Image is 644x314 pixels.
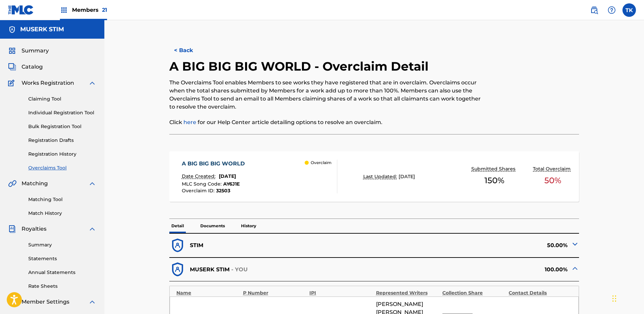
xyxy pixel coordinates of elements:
[88,180,96,188] img: expand
[60,6,68,14] img: Top Rightsholders
[309,289,372,297] div: IPI
[72,6,107,14] span: Members
[8,47,16,55] img: Summary
[216,188,230,194] span: 32503
[608,6,616,14] img: help
[28,109,96,116] a: Individual Registration Tool
[28,241,96,248] a: Summary
[169,79,485,111] p: The Overclaims Tool enables Members to see works they have registered that are in overclaim. Over...
[231,266,248,274] p: - YOU
[182,188,216,194] span: Overclaim ID :
[374,237,579,254] div: 50.00%
[8,180,16,188] img: Matching
[22,298,69,306] span: Member Settings
[28,164,96,171] a: Overclaims Tool
[190,266,230,274] p: MUSERK STIM
[471,165,517,172] p: Submitted Shares
[587,3,601,17] a: Public Search
[176,289,239,297] div: Name
[88,225,96,233] img: expand
[182,160,248,168] div: A BIG BIG BIG WORLD
[20,26,64,33] h5: MUSERK STIM
[169,42,210,59] button: < Back
[28,210,96,217] a: Match History
[219,173,236,179] span: [DATE]
[169,219,186,233] p: Detail
[509,289,572,297] div: Contact Details
[28,137,96,144] a: Registration Drafts
[625,208,644,262] iframe: Resource Center
[571,264,579,272] img: expand-cell-toggle
[544,174,561,187] span: 50 %
[533,165,572,172] p: Total Overclaim
[8,47,49,55] a: SummarySummary
[28,269,96,276] a: Annual Statements
[22,47,49,55] span: Summary
[28,196,96,203] a: Matching Tool
[88,79,96,87] img: expand
[8,5,34,15] img: MLC Logo
[169,59,432,74] h2: A BIG BIG BIG WORLD - Overclaim Detail
[622,3,636,17] div: User Menu
[22,63,43,71] span: Catalog
[22,180,48,188] span: Matching
[442,289,505,297] div: Collection Share
[8,225,16,233] img: Royalties
[22,225,46,233] span: Royalties
[182,181,223,187] span: MLC Song Code :
[590,6,598,14] img: search
[169,261,186,278] img: dfb38c8551f6dcc1ac04.svg
[311,160,332,166] p: Overclaim
[28,151,96,158] a: Registration History
[169,151,579,202] a: A BIG BIG BIG WORLDDate Created:[DATE]MLC Song Code:AY6J1EOverclaim ID:32503 OverclaimLast Update...
[399,173,415,180] span: [DATE]
[610,282,644,314] iframe: Chat Widget
[243,289,306,297] div: P Number
[374,261,579,278] div: 100.00%
[8,63,16,71] img: Catalog
[28,95,96,103] a: Claiming Tool
[190,241,203,249] p: STIM
[8,79,17,87] img: Works Registration
[28,123,96,130] a: Bulk Registration Tool
[198,219,227,233] p: Documents
[8,63,43,71] a: CatalogCatalog
[102,7,107,13] span: 21
[612,288,616,309] div: Drag
[223,181,240,187] span: AY6J1E
[22,79,74,87] span: Works Registration
[28,283,96,290] a: Rate Sheets
[169,118,485,126] p: Click for our Help Center article detailing options to resolve an overclaim.
[363,173,399,180] p: Last Updated:
[8,26,16,34] img: Accounts
[605,3,618,17] div: Help
[182,173,217,180] p: Date Created:
[376,289,439,297] div: Represented Writers
[88,298,96,306] img: expand
[169,237,186,254] img: dfb38c8551f6dcc1ac04.svg
[239,219,258,233] p: History
[28,255,96,262] a: Statements
[183,119,196,125] a: here
[484,174,504,187] span: 150 %
[571,240,579,248] img: expand-cell-toggle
